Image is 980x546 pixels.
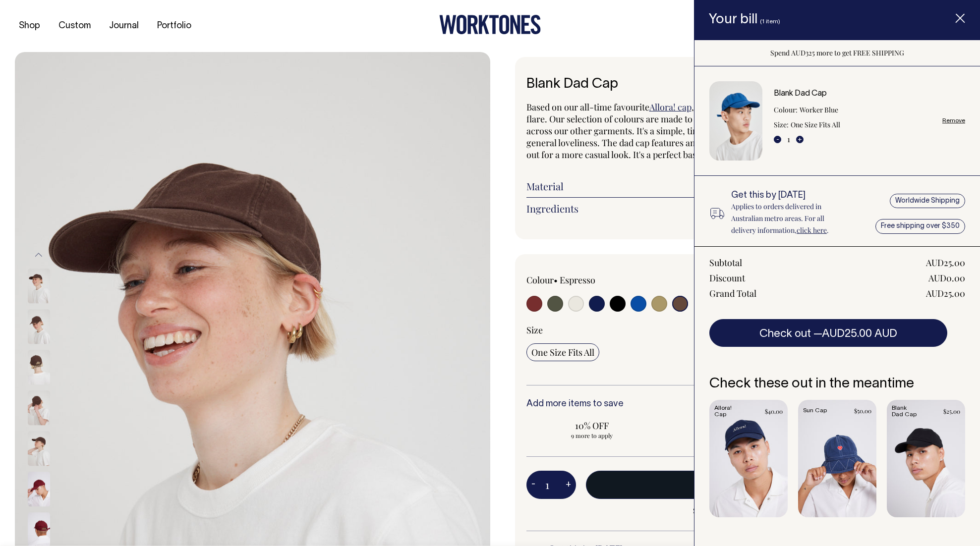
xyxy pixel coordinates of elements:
h6: Add more items to save [526,399,934,409]
dt: Size: [774,119,789,131]
a: Custom [55,18,95,34]
a: Shop [15,18,44,34]
span: Based on our all-time favourite [526,101,649,113]
span: 24 more to apply [668,432,789,439]
button: - [774,136,781,143]
span: (1 item) [760,19,780,24]
button: + [796,136,804,143]
input: 20% OFF 24 more to apply [663,417,794,442]
div: AUD0.00 [928,272,965,284]
a: Blank Dad Cap [774,90,827,97]
h6: Get this by [DATE] [731,191,849,201]
span: 9 more to apply [531,432,652,439]
img: espresso [28,269,50,304]
h1: Blank Dad Cap [526,77,934,92]
span: One Size Fits All [531,346,594,358]
a: Journal [105,18,143,34]
div: Colour [526,274,690,286]
span: 10% OFF [531,420,652,432]
div: Grand Total [709,287,756,299]
div: AUD25.00 [926,287,965,299]
p: Applies to orders delivered in Australian metro areas. For all delivery information, . [731,201,849,236]
span: Spend AUD325 more to get FREE SHIPPING [770,48,904,57]
input: One Size Fits All [526,343,599,361]
div: Size [526,324,934,336]
a: Allora! cap [649,101,692,113]
button: + [561,475,576,495]
a: Material [526,180,934,192]
img: Blank Dad Cap [709,81,762,161]
span: AUD25.00 AUD [822,329,897,339]
span: , we've left these dad caps blank for you to add your own flare. Our selection of colours are mad... [526,101,934,161]
div: Subtotal [709,257,742,269]
button: Add to bill —AUD25.00 [586,471,934,498]
a: Portfolio [153,18,195,34]
dd: Worker Blue [800,104,838,116]
img: espresso [28,432,50,466]
div: Discount [709,272,745,284]
img: espresso [28,350,50,385]
label: Espresso [560,274,595,286]
div: AUD25.00 [926,257,965,269]
h6: Check these out in the meantime [709,377,965,392]
input: 10% OFF 9 more to apply [526,417,657,442]
span: • [554,274,558,286]
a: Ingredients [526,203,934,215]
img: espresso [28,391,50,426]
span: 20% OFF [668,420,789,432]
dt: Colour: [774,104,798,116]
a: Remove [942,117,965,124]
span: Spend AUD325 more to get FREE SHIPPING [586,505,934,517]
a: click here [797,225,827,235]
img: espresso [28,310,50,344]
dd: One Size Fits All [791,119,840,131]
button: Check out —AUD25.00 AUD [709,319,947,347]
button: - [526,475,540,495]
img: burgundy [28,472,50,507]
button: Previous [31,244,46,266]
